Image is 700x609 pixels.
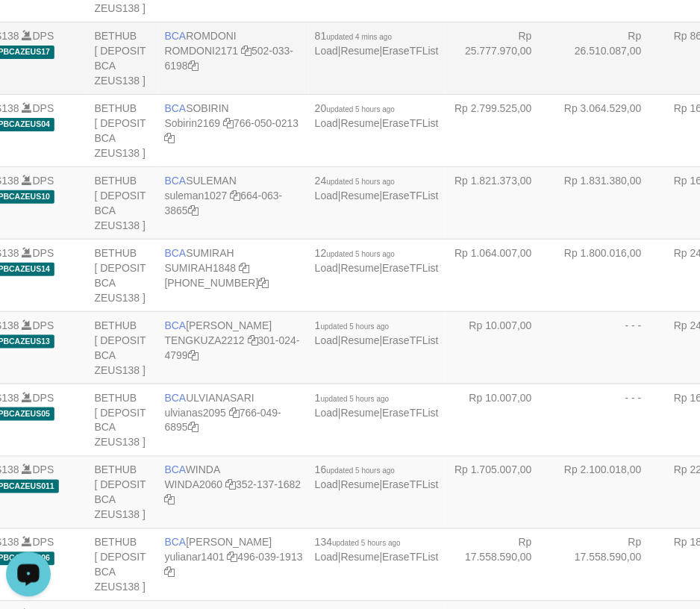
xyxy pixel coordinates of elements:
[315,117,338,129] a: Load
[165,494,175,506] a: Copy 3521371682 to clipboard
[229,407,240,419] a: Copy ulvianas2095 to clipboard
[341,479,380,491] a: Resume
[315,464,395,476] span: 16
[341,45,380,57] a: Resume
[315,407,338,419] a: Load
[165,262,237,274] a: SUMIRAH1848
[315,30,439,57] span: | |
[315,30,392,42] span: 81
[445,384,554,457] td: Rp 10.007,00
[315,479,338,491] a: Load
[165,464,186,476] span: BCA
[239,262,249,274] a: Copy SUMIRAH1848 to clipboard
[165,479,223,491] a: WINDA2060
[315,175,439,202] span: | |
[315,247,439,274] span: | |
[165,319,187,331] span: BCA
[383,262,439,274] a: EraseTFList
[315,190,338,202] a: Load
[315,247,395,259] span: 12
[165,334,245,346] a: TENGKUZA2212
[188,204,199,216] a: Copy 6640633865 to clipboard
[165,117,221,129] a: Sobirin2169
[6,6,51,51] button: Open LiveChat chat widget
[165,392,187,404] span: BCA
[554,167,664,240] td: Rp 1.831.380,00
[165,132,175,144] a: Copy 7660500213 to clipboard
[383,190,439,202] a: EraseTFList
[159,312,309,384] td: [PERSON_NAME] 301-024-4799
[159,457,309,529] td: WINDA 352-137-1682
[315,537,439,563] span: | |
[341,190,380,202] a: Resume
[188,60,199,72] a: Copy 5020336198 to clipboard
[89,240,159,312] td: BETHUB [ DEPOSIT BCA ZEUS138 ]
[341,552,380,563] a: Resume
[159,167,309,240] td: SULEMAN 664-063-3865
[341,407,380,419] a: Resume
[554,95,664,167] td: Rp 3.064.529,00
[383,479,439,491] a: EraseTFList
[333,540,401,548] span: updated 5 hours ago
[225,479,236,491] a: Copy WINDA2060 to clipboard
[341,334,380,346] a: Resume
[383,407,439,419] a: EraseTFList
[327,250,396,258] span: updated 5 hours ago
[383,334,439,346] a: EraseTFList
[445,167,554,240] td: Rp 1.821.373,00
[89,457,159,529] td: BETHUB [ DEPOSIT BCA ZEUS138 ]
[165,102,187,114] span: BCA
[165,30,187,42] span: BCA
[445,312,554,384] td: Rp 10.007,00
[159,95,309,167] td: SOBIRIN 766-050-0213
[445,240,554,312] td: Rp 1.064.007,00
[165,407,227,419] a: ulvianas2095
[315,392,439,419] span: | |
[315,537,401,549] span: 134
[89,167,159,240] td: BETHUB [ DEPOSIT BCA ZEUS138 ]
[159,240,309,312] td: SUMIRAH [PHONE_NUMBER]
[315,175,395,187] span: 24
[89,312,159,384] td: BETHUB [ DEPOSIT BCA ZEUS138 ]
[165,45,239,57] a: ROMDONI2171
[188,349,199,361] a: Copy 3010244799 to clipboard
[165,190,228,202] a: suleman1027
[327,467,396,475] span: updated 5 hours ago
[315,392,390,404] span: 1
[321,395,390,403] span: updated 5 hours ago
[445,457,554,529] td: Rp 1.705.007,00
[315,319,439,346] span: | |
[554,384,664,457] td: - - -
[248,334,258,346] a: Copy TENGKUZA2212 to clipboard
[165,566,175,578] a: Copy 4960391913 to clipboard
[327,33,393,41] span: updated 4 mins ago
[165,247,187,259] span: BCA
[315,102,439,129] span: | |
[165,552,225,563] a: yulianar1401
[383,45,439,57] a: EraseTFList
[554,457,664,529] td: Rp 2.100.018,00
[159,384,309,457] td: ULVIANASARI 766-049-6895
[445,22,554,95] td: Rp 25.777.970,00
[383,552,439,563] a: EraseTFList
[89,529,159,602] td: BETHUB [ DEPOSIT BCA ZEUS138 ]
[327,105,396,113] span: updated 5 hours ago
[315,262,338,274] a: Load
[315,334,338,346] a: Load
[259,277,269,289] a: Copy 8692458906 to clipboard
[445,529,554,602] td: Rp 17.558.590,00
[315,464,439,491] span: | |
[159,22,309,95] td: ROMDONI 502-033-6198
[315,45,338,57] a: Load
[341,117,380,129] a: Resume
[89,95,159,167] td: BETHUB [ DEPOSIT BCA ZEUS138 ]
[231,190,241,202] a: Copy suleman1027 to clipboard
[554,22,664,95] td: Rp 26.510.087,00
[315,552,338,563] a: Load
[165,175,187,187] span: BCA
[445,95,554,167] td: Rp 2.799.525,00
[89,22,159,95] td: BETHUB [ DEPOSIT BCA ZEUS138 ]
[341,262,380,274] a: Resume
[159,529,309,602] td: [PERSON_NAME] 496-039-1913
[188,422,199,434] a: Copy 7660496895 to clipboard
